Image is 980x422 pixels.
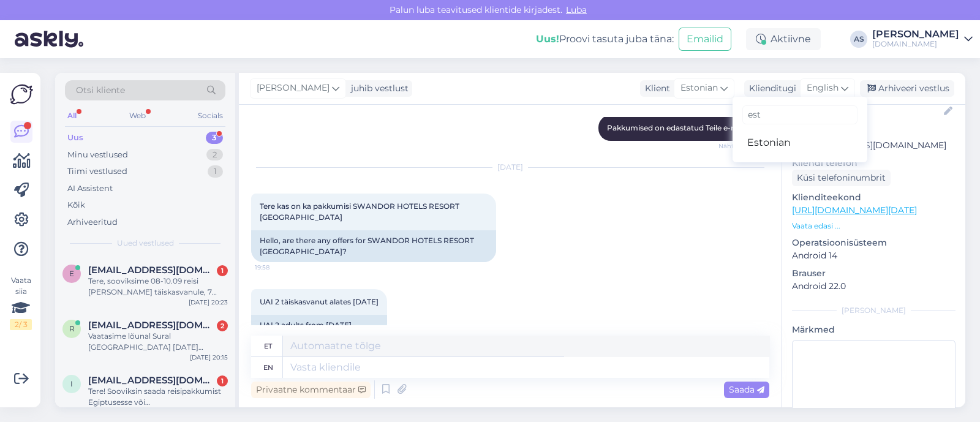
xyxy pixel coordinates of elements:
div: Socials [195,108,225,124]
p: Klienditeekond [792,191,956,204]
p: Vaata edasi ... [792,220,956,232]
span: Tere kas on ka pakkumisi SWANDOR HOTELS RESORT [GEOGRAPHIC_DATA] [260,202,461,222]
p: [EMAIL_ADDRESS][DOMAIN_NAME] [792,139,956,152]
div: Vaata siia [10,275,32,330]
span: UAI 2 täiskasvanut alates [DATE] [260,297,379,306]
a: [PERSON_NAME][DOMAIN_NAME] [872,29,973,49]
div: et [264,336,272,356]
span: Nähtud ✓ 21:37 [718,141,766,151]
div: Minu vestlused [67,149,128,161]
p: Kliendi email [792,126,956,139]
p: Operatsioonisüsteem [792,236,956,249]
div: 2 / 3 [10,319,32,330]
span: ene.erk1968@gmail.com [88,265,216,276]
div: Tere, sooviksime 08-10.09 reisi [PERSON_NAME] täiskasvanule, 7 ööd, [GEOGRAPHIC_DATA] ranna ääres... [88,276,228,298]
div: 2 [217,320,228,331]
div: juhib vestlust [346,82,409,95]
div: UAI 2 adults from [DATE] [251,315,387,336]
div: Aktiivne [746,28,821,50]
span: Saada [729,384,764,395]
div: [PERSON_NAME] [872,29,959,39]
a: [URL][DOMAIN_NAME][DATE] [792,205,917,216]
a: Estonian [733,133,867,153]
div: All [65,108,79,124]
span: English [807,81,839,95]
p: Android 22.0 [792,280,956,293]
span: [PERSON_NAME] [257,81,330,95]
span: Pakkumised on edastatud Teile e-mailile :) [607,123,761,132]
span: 19:58 [255,263,301,272]
div: Arhiveeritud [67,216,118,228]
div: [DATE] 20:15 [190,353,228,362]
div: 1 [208,165,223,178]
div: Proovi tasuta juba täna: [536,32,674,47]
div: [DATE] [251,162,769,173]
span: Uued vestlused [117,238,174,249]
span: Otsi kliente [76,84,125,97]
div: Küsi telefoninumbrit [792,170,891,186]
input: Kirjuta, millist tag'i otsid [742,105,858,124]
span: Luba [562,4,590,15]
div: Tere! Sooviksin saada reisipakkumist Egiptusesse või [DEMOGRAPHIC_DATA]. Kuupäevad mis sobivad ol... [88,386,228,408]
p: Kliendi telefon [792,157,956,170]
div: [DATE] 20:23 [189,298,228,307]
div: 1 [217,265,228,276]
div: Web [127,108,148,124]
div: Privaatne kommentaar [251,382,371,398]
p: Märkmed [792,323,956,336]
div: 3 [206,132,223,144]
span: raunonurklik@gmail.com [88,320,216,331]
div: [DOMAIN_NAME] [872,39,959,49]
button: Emailid [679,28,731,51]
div: 2 [206,149,223,161]
div: AS [850,31,867,48]
span: r [69,324,75,333]
div: Tiimi vestlused [67,165,127,178]
div: Klienditugi [744,82,796,95]
b: Uus! [536,33,559,45]
div: Hello, are there any offers for SWANDOR HOTELS RESORT [GEOGRAPHIC_DATA]? [251,230,496,262]
p: Android 14 [792,249,956,262]
div: en [263,357,273,378]
span: ian.karuse@gmail.com [88,375,216,386]
p: Brauser [792,267,956,280]
div: Kõik [67,199,85,211]
span: i [70,379,73,388]
div: [PERSON_NAME] [792,305,956,316]
div: Uus [67,132,83,144]
span: Estonian [680,81,718,95]
div: 1 [217,375,228,386]
span: e [69,269,74,278]
input: Lisa nimi [793,105,941,118]
div: AI Assistent [67,183,113,195]
div: Arhiveeri vestlus [860,80,954,97]
div: Vaatasime lõunal Sural [GEOGRAPHIC_DATA] [DATE] väljumisega ja 7 päeva. Nüüd vaatasin et saab ain... [88,331,228,353]
img: Askly Logo [10,83,33,106]
div: Klient [640,82,670,95]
